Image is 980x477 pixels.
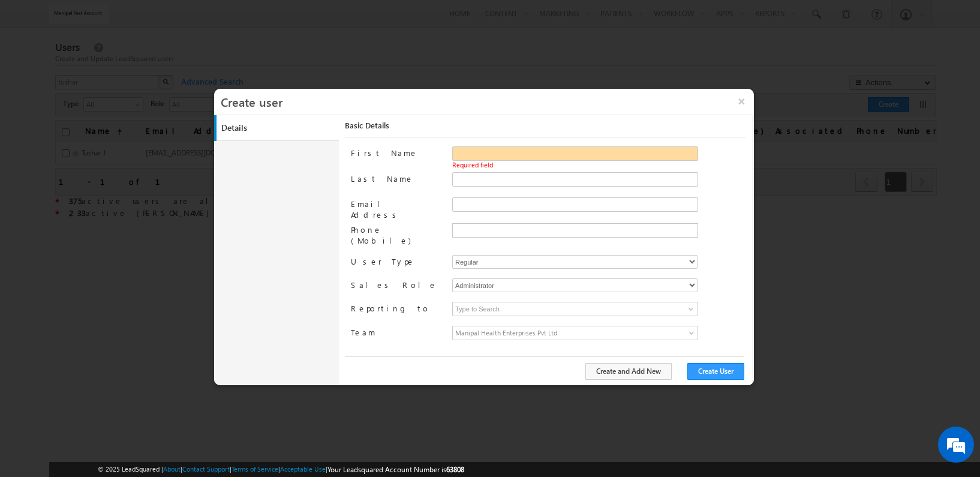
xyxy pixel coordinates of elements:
label: Last Name [351,172,442,184]
a: About [163,465,181,473]
span: Manipal Health Enterprises Pvt Ltd [453,326,636,340]
a: Show All Items [682,303,697,315]
h3: Create user [221,89,754,114]
button: Create and Add New [585,363,672,380]
span: Required field [452,161,493,169]
div: Basic Details [345,120,746,137]
label: Email Address [351,197,442,220]
label: Sales Role [351,278,442,290]
label: User Type [351,255,442,267]
span: © 2025 LeadSquared | | | | | [98,464,464,475]
input: Type to Search [452,302,698,316]
a: Acceptable Use [280,465,326,473]
label: First Name [351,146,442,158]
a: Terms of Service [232,465,278,473]
label: Phone (Mobile) [351,223,442,246]
button: Create User [687,363,744,380]
a: Contact Support [182,465,230,473]
a: Details [217,115,341,141]
button: × [729,89,754,114]
label: Reporting to [351,302,442,314]
span: Your Leadsquared Account Number is [327,465,464,474]
label: Team [351,326,442,338]
span: 63808 [446,465,464,474]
